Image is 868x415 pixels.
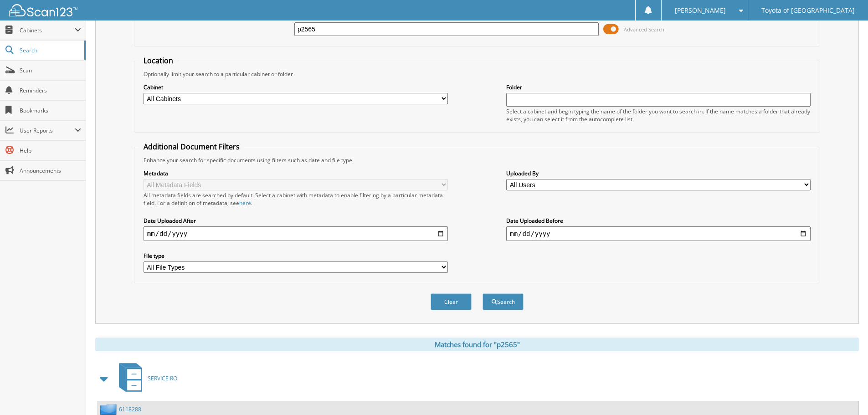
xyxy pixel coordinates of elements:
[20,167,81,174] span: Announcements
[20,46,80,54] span: Search
[239,199,251,207] a: here
[144,191,448,207] div: All metadata fields are searched by default. Select a cabinet with metadata to enable filtering b...
[675,8,726,13] span: [PERSON_NAME]
[20,147,81,154] span: Help
[139,142,244,152] legend: Additional Document Filters
[506,169,811,177] label: Uploaded By
[483,293,524,310] button: Search
[20,26,75,34] span: Cabinets
[139,156,815,164] div: Enhance your search for specific documents using filters such as date and file type.
[624,26,664,33] span: Advanced Search
[506,226,811,241] input: end
[144,226,448,241] input: start
[139,56,178,66] legend: Location
[144,217,448,225] label: Date Uploaded After
[113,360,177,396] a: SERVICE RO
[144,169,448,177] label: Metadata
[822,371,868,415] iframe: Chat Widget
[119,405,141,413] a: 6118288
[144,83,448,91] label: Cabinet
[20,67,81,74] span: Scan
[20,87,81,94] span: Reminders
[761,8,855,13] span: Toyota of [GEOGRAPHIC_DATA]
[506,108,811,123] div: Select a cabinet and begin typing the name of the folder you want to search in. If the name match...
[95,338,859,351] div: Matches found for "p2565"
[506,83,811,91] label: Folder
[431,293,472,310] button: Clear
[144,252,448,260] label: File type
[506,217,811,225] label: Date Uploaded Before
[9,4,77,16] img: scan123-logo-white.svg
[148,374,177,382] span: SERVICE RO
[20,107,81,114] span: Bookmarks
[20,127,75,134] span: User Reports
[100,404,119,415] img: folder2.png
[139,70,815,78] div: Optionally limit your search to a particular cabinet or folder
